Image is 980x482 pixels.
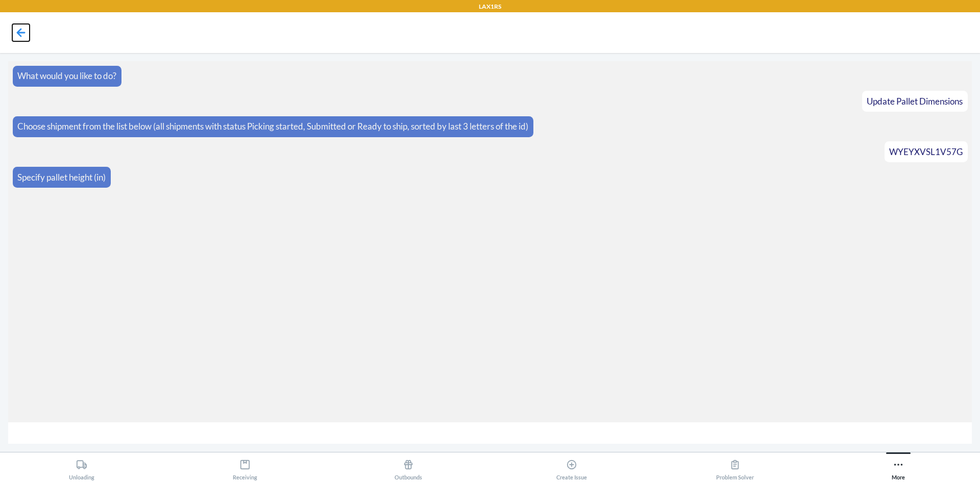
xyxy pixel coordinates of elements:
div: Outbounds [395,455,422,480]
div: Unloading [69,455,94,480]
p: Choose shipment from the list below (all shipments with status Picking started, Submitted or Read... [17,120,528,133]
button: Outbounds [327,452,490,480]
button: More [817,452,980,480]
button: Receiving [163,452,327,480]
span: WYEYXVSL1V57G [889,146,963,157]
p: What would you like to do? [17,69,116,83]
div: More [892,455,905,480]
p: LAX1RS [479,2,501,11]
div: Problem Solver [716,455,754,480]
div: Receiving [233,455,257,480]
button: Create Issue [490,452,653,480]
p: Specify pallet height (in) [17,171,106,184]
div: Create Issue [556,455,587,480]
span: Update Pallet Dimensions [867,96,963,107]
button: Problem Solver [653,452,817,480]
